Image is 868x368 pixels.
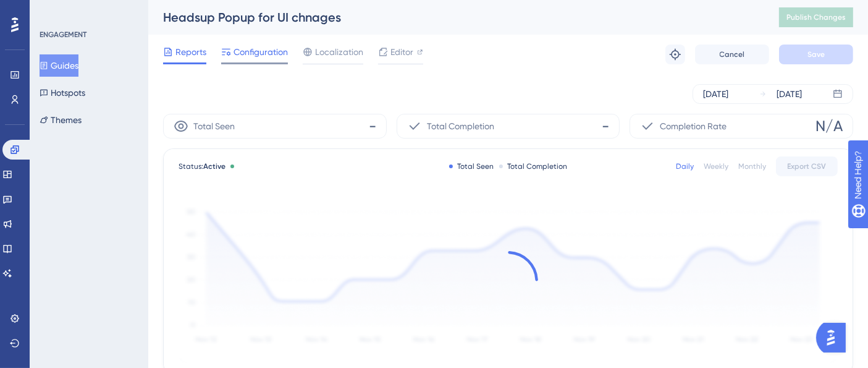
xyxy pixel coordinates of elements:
div: Monthly [738,161,766,171]
span: Total Completion [427,119,494,134]
span: Reports [175,45,206,59]
span: Total Seen [193,119,235,134]
button: Publish Changes [779,7,853,27]
div: ENGAGEMENT [40,30,86,40]
span: - [369,116,376,136]
button: Export CSV [776,156,838,176]
span: Active [203,162,225,171]
button: Cancel [695,45,769,64]
span: Publish Changes [786,12,846,22]
button: Themes [40,109,82,131]
span: Export CSV [788,161,827,171]
span: Completion Rate [660,119,727,134]
span: N/A [815,116,843,136]
iframe: UserGuiding AI Assistant Launcher [816,319,853,356]
div: [DATE] [777,87,802,101]
span: - [602,116,609,136]
span: Status: [179,161,225,171]
button: Save [779,45,853,64]
span: Configuration [234,45,288,59]
div: Total Completion [499,161,568,171]
div: Weekly [704,161,728,171]
span: Editor [390,45,413,59]
span: Need Help? [29,3,77,18]
div: Headsup Popup for UI chnages [163,9,748,26]
span: Save [807,49,825,59]
div: Daily [676,161,694,171]
span: Cancel [720,49,745,59]
div: Total Seen [449,161,494,171]
span: Localization [315,45,363,59]
button: Hotspots [40,82,85,104]
div: [DATE] [703,87,728,101]
button: Guides [40,54,78,77]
